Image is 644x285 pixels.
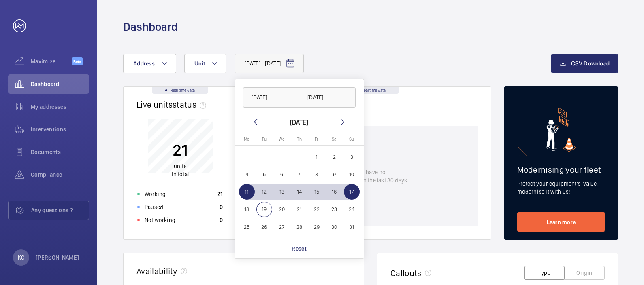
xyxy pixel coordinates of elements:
p: 0 [220,203,223,211]
h2: Availability [136,266,177,276]
span: 15 [309,184,324,200]
button: August 1, 2025 [308,148,325,166]
button: August 28, 2025 [290,218,308,236]
button: August 23, 2025 [325,201,343,218]
span: 5 [256,167,272,182]
h1: Dashboard [123,19,178,34]
span: Interventions [31,125,89,133]
button: August 5, 2025 [256,166,273,183]
span: 1 [309,149,324,165]
button: August 19, 2025 [256,201,273,218]
span: 6 [274,167,290,182]
span: CSV Download [571,60,610,67]
input: DD/MM/YYYY [243,87,300,108]
button: August 3, 2025 [343,148,360,166]
button: August 24, 2025 [343,201,360,218]
span: units [174,163,187,169]
button: August 17, 2025 [343,183,360,201]
p: KC [18,253,24,262]
button: [DATE] - [DATE] [235,54,304,73]
div: Real time data [343,87,399,94]
span: 9 [326,167,342,182]
span: 11 [239,184,255,200]
span: 17 [344,184,360,200]
p: Not working [145,216,175,224]
p: Paused [145,203,163,211]
span: Fr [315,137,318,142]
h2: Callouts [390,268,422,278]
span: Maximize [31,57,72,65]
span: 2 [326,149,342,165]
span: 20 [274,202,290,217]
button: August 30, 2025 [325,218,343,236]
button: August 20, 2025 [273,201,290,218]
button: August 11, 2025 [238,183,256,201]
span: 19 [256,202,272,217]
span: 3 [344,149,360,165]
span: 25 [239,219,255,235]
span: 16 [326,184,342,200]
span: Any questions ? [31,206,89,214]
span: status [173,99,209,110]
input: DD/MM/YYYY [299,87,356,108]
button: August 4, 2025 [238,166,256,183]
span: My addresses [31,103,89,111]
span: 7 [291,167,307,182]
div: [DATE] [290,117,308,127]
span: 14 [291,184,307,200]
button: August 10, 2025 [343,166,360,183]
span: Address [133,60,155,67]
span: 24 [344,202,360,217]
button: August 18, 2025 [238,201,256,218]
p: Reset [292,245,307,253]
span: 26 [256,219,272,235]
span: 13 [274,184,290,200]
p: 0 [220,216,223,224]
button: Address [123,54,176,73]
div: Real time data [152,87,208,94]
button: August 13, 2025 [273,183,290,201]
button: Origin [564,266,605,280]
button: Type [524,266,565,280]
button: August 26, 2025 [256,218,273,236]
p: Protect your equipment's value, modernise it with us! [517,179,606,196]
button: August 29, 2025 [308,218,325,236]
button: August 15, 2025 [308,183,325,201]
button: August 14, 2025 [290,183,308,201]
button: August 22, 2025 [308,201,325,218]
p: 21 [172,140,189,160]
span: 12 [256,184,272,200]
p: in total [172,162,189,178]
button: August 16, 2025 [325,183,343,201]
button: August 7, 2025 [290,166,308,183]
span: Compliance [31,171,89,179]
button: August 27, 2025 [273,218,290,236]
img: marketing-card.svg [546,108,576,152]
span: 10 [344,167,360,182]
button: August 8, 2025 [308,166,325,183]
p: [PERSON_NAME] [36,253,79,262]
span: 21 [291,202,307,217]
button: CSV Download [551,54,618,73]
button: August 6, 2025 [273,166,290,183]
span: Dashboard [31,80,89,88]
span: 18 [239,202,255,217]
span: 30 [326,219,342,235]
span: 23 [326,202,342,217]
button: August 2, 2025 [325,148,343,166]
span: Sa [332,137,337,142]
span: Documents [31,148,89,156]
span: 8 [309,167,324,182]
span: We [279,137,285,142]
span: 22 [309,202,324,217]
span: 28 [291,219,307,235]
h2: Live units [136,99,209,110]
span: Unit [194,60,205,67]
button: August 21, 2025 [290,201,308,218]
span: Su [349,137,354,142]
span: Mo [244,137,249,142]
p: Working [145,190,166,198]
p: You have no rogue unit in the last 30 days [334,168,407,184]
span: [DATE] - [DATE] [245,59,281,68]
p: 21 [217,190,223,198]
